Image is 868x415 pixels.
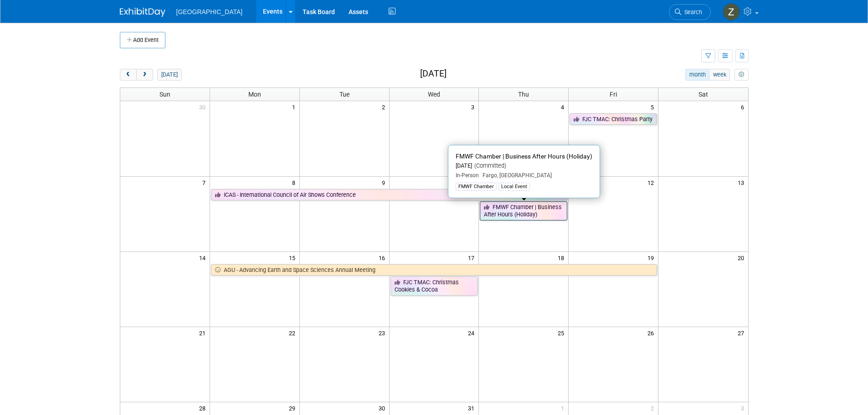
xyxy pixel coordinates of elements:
a: FJC TMAC: Christmas Cookies & Cocoa [390,277,478,295]
span: 15 [288,252,299,263]
button: Add Event [120,32,165,48]
span: 16 [378,252,389,263]
button: myCustomButton [734,69,748,81]
span: 30 [378,402,389,414]
span: FMWF Chamber | Business After Hours (Holiday) [456,153,592,160]
span: Tue [339,91,349,98]
span: [GEOGRAPHIC_DATA] [176,8,243,15]
span: 8 [291,177,299,188]
span: 28 [198,402,210,414]
span: Fri [610,91,617,98]
span: 24 [467,327,478,338]
span: 12 [647,177,658,188]
button: prev [120,69,137,81]
a: Search [669,4,711,20]
span: 13 [737,177,748,188]
div: [DATE] [456,162,592,170]
span: In-Person [456,172,479,179]
span: 31 [467,402,478,414]
span: 26 [647,327,658,338]
i: Personalize Calendar [739,72,745,78]
span: Fargo, [GEOGRAPHIC_DATA] [479,172,552,179]
span: 2 [650,402,658,414]
span: 29 [288,402,299,414]
span: 3 [740,402,748,414]
button: month [685,69,709,81]
span: 23 [378,327,389,338]
span: 5 [650,101,658,113]
button: next [136,69,153,81]
div: FMWF Chamber [456,183,497,191]
span: 21 [198,327,210,338]
a: ICAS - International Council of Air Shows Conference [211,189,567,201]
span: Search [681,9,702,15]
span: 22 [288,327,299,338]
h2: [DATE] [420,69,447,79]
span: Sat [699,91,708,98]
span: 3 [470,101,478,113]
span: Thu [518,91,529,98]
button: week [709,69,730,81]
span: 17 [467,252,478,263]
img: ExhibitDay [120,8,165,17]
a: AGU - Advancing Earth and Space Sciences Annual Meeting [211,264,657,276]
span: Mon [248,91,261,98]
span: 7 [201,177,210,188]
span: 27 [737,327,748,338]
img: Zoe Graham [723,3,740,20]
a: FJC TMAC: Christmas Party [570,113,657,125]
span: 25 [557,327,568,338]
span: 18 [557,252,568,263]
button: [DATE] [157,69,181,81]
a: FMWF Chamber | Business After Hours (Holiday) [480,201,567,220]
span: 9 [381,177,389,188]
span: 20 [737,252,748,263]
span: 4 [560,101,568,113]
span: 1 [291,101,299,113]
span: Sun [159,91,170,98]
span: 19 [647,252,658,263]
span: 1 [560,402,568,414]
span: Wed [428,91,440,98]
div: Local Event [498,183,530,191]
span: (Committed) [472,162,506,169]
span: 2 [381,101,389,113]
span: 14 [198,252,210,263]
span: 30 [198,101,210,113]
span: 6 [740,101,748,113]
